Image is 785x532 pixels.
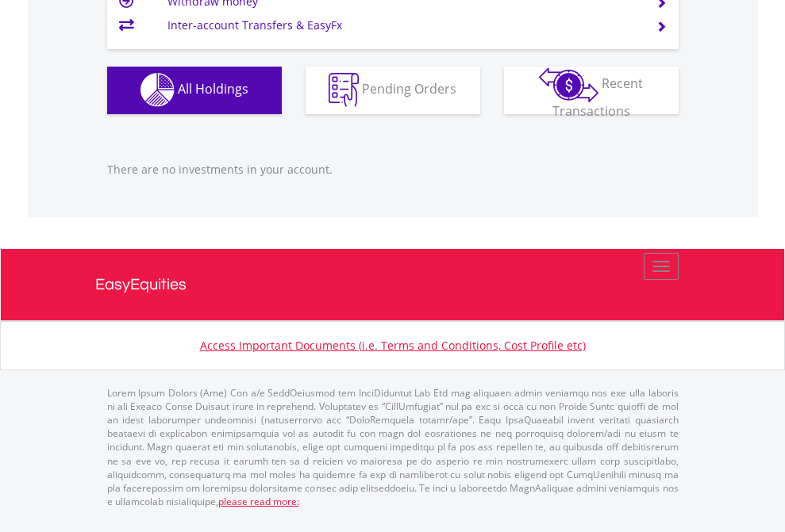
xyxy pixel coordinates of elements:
img: holdings-wht.png [140,73,175,107]
img: pending_instructions-wht.png [329,73,359,107]
p: There are no investments in your account. [107,162,679,178]
span: Pending Orders [362,80,456,98]
td: Inter-account Transfers & EasyFx [167,13,637,37]
button: All Holdings [107,67,282,114]
span: All Holdings [178,80,248,98]
button: Recent Transactions [504,67,679,114]
p: Lorem Ipsum Dolors (Ame) Con a/e SeddOeiusmod tem InciDiduntut Lab Etd mag aliquaen admin veniamq... [107,386,679,508]
button: Pending Orders [306,67,480,114]
a: Access Important Documents (i.e. Terms and Conditions, Cost Profile etc) [200,338,586,353]
span: Recent Transactions [552,75,644,120]
img: transactions-zar-wht.png [539,67,598,102]
a: please read more: [218,495,299,508]
a: EasyEquities [95,249,691,320]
